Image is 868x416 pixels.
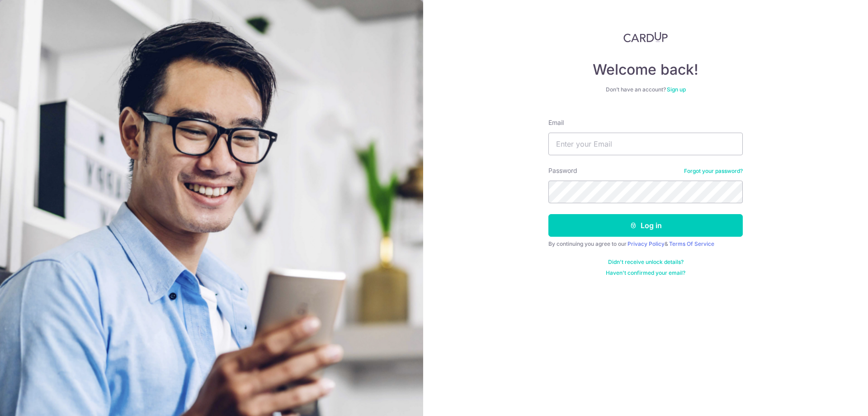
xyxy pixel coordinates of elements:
button: Log in [548,214,743,237]
a: Didn't receive unlock details? [608,258,684,266]
input: Enter your Email [548,133,743,155]
label: Email [548,118,564,127]
h4: Welcome back! [548,61,743,79]
a: Sign up [667,86,686,93]
div: Don’t have an account? [548,86,743,93]
a: Privacy Policy [627,240,665,247]
a: Forgot your password? [684,167,743,175]
label: Password [548,166,577,175]
a: Haven't confirmed your email? [606,269,685,277]
a: Terms Of Service [669,240,714,247]
img: CardUp Logo [623,32,668,43]
div: By continuing you agree to our & [548,240,743,248]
